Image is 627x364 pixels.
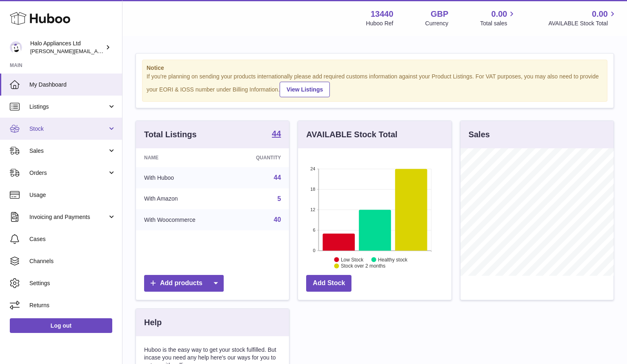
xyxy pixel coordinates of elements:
[313,228,316,232] text: 6
[548,20,617,27] span: AVAILABLE Stock Total
[272,130,281,138] strong: 44
[366,20,394,27] div: Huboo Ref
[147,64,603,72] strong: Notice
[144,129,197,140] h3: Total Listings
[491,9,507,20] span: 0.00
[29,301,116,309] span: Returns
[29,81,116,89] span: My Dashboard
[29,125,107,133] span: Stock
[274,174,281,181] a: 44
[311,207,316,212] text: 12
[378,257,408,262] text: Healthy stock
[30,48,164,54] span: [PERSON_NAME][EMAIL_ADDRESS][DOMAIN_NAME]
[29,213,107,221] span: Invoicing and Payments
[306,275,351,292] a: Add Stock
[136,148,231,167] th: Name
[10,41,22,54] img: paul@haloappliances.com
[341,263,385,269] text: Stock over 2 months
[10,318,112,333] a: Log out
[341,257,364,262] text: Low Stock
[29,103,107,111] span: Listings
[274,216,281,223] a: 40
[29,169,107,177] span: Orders
[469,129,490,140] h3: Sales
[371,9,394,20] strong: 13440
[272,130,281,139] a: 44
[29,235,116,243] span: Cases
[313,248,316,253] text: 0
[231,148,289,167] th: Quantity
[480,9,516,27] a: 0.00 Total sales
[306,129,397,140] h3: AVAILABLE Stock Total
[29,147,107,155] span: Sales
[136,167,231,188] td: With Huboo
[280,82,330,97] a: View Listings
[311,166,316,171] text: 24
[277,195,281,202] a: 5
[136,209,231,230] td: With Woocommerce
[29,191,116,199] span: Usage
[147,73,603,97] div: If you're planning on sending your products internationally please add required customs informati...
[311,187,316,192] text: 18
[30,40,104,55] div: Halo Appliances Ltd
[592,9,608,20] span: 0.00
[480,20,516,27] span: Total sales
[144,317,162,328] h3: Help
[29,257,116,265] span: Channels
[29,279,116,287] span: Settings
[144,275,224,292] a: Add products
[425,20,449,27] div: Currency
[548,9,617,27] a: 0.00 AVAILABLE Stock Total
[136,188,231,210] td: With Amazon
[431,9,448,20] strong: GBP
